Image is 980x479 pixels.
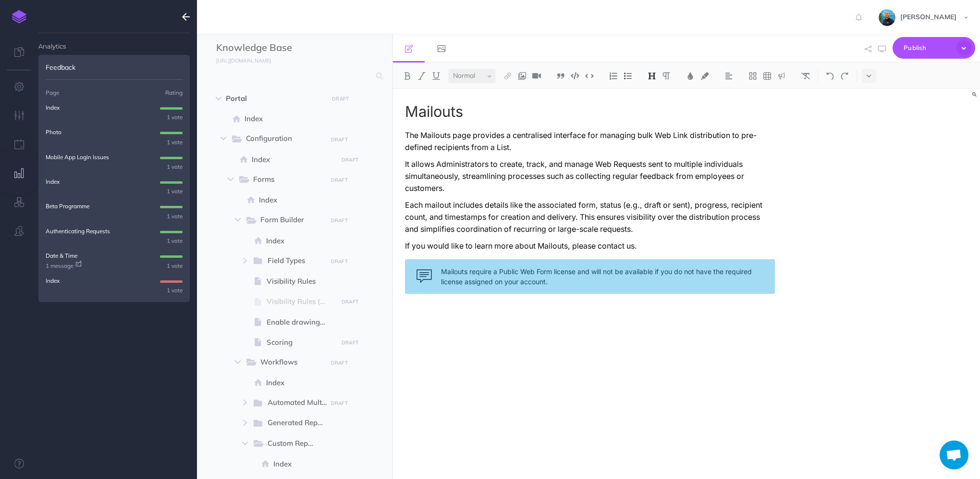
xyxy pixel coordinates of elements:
[331,258,348,265] small: DRAFT
[763,72,772,80] img: Create table button
[331,400,348,406] small: DRAFT
[405,259,775,294] div: Mailouts require a Public Web Form license and will not be available if you do not have the requi...
[342,340,358,346] small: DRAFT
[893,37,975,59] button: Publish
[405,240,775,252] p: If you would like to learn more about Mailouts, please contact us.
[216,67,370,85] input: Search
[331,137,348,143] small: DRAFT
[327,357,351,368] button: DRAFT
[160,286,183,295] p: 1 vote
[904,40,952,55] span: Publish
[246,133,320,145] span: Configuration
[840,72,849,80] img: Redo
[46,251,77,260] p: Date & Time
[46,103,60,112] p: Index
[405,103,775,120] h1: Mailouts
[700,72,709,80] img: Text background color button
[417,72,426,80] img: Italic button
[268,438,324,450] span: Custom Reports
[267,296,335,307] span: Visibility Rules (V2 Draft)
[331,360,348,366] small: DRAFT
[38,55,190,80] div: Feedback
[338,296,362,307] button: DRAFT
[245,113,335,125] span: Index
[260,356,320,369] span: Workflows
[338,154,362,165] button: DRAFT
[532,72,541,80] img: Add video button
[518,72,527,80] img: Add image button
[662,72,671,80] img: Paragraph button
[38,33,190,50] h4: Analytics
[46,261,82,270] a: 1 message
[165,88,183,97] p: Rating
[777,72,786,80] img: Callout dropdown menu button
[585,72,594,79] img: Inline code button
[624,72,632,80] img: Unordered list button
[342,157,358,163] small: DRAFT
[12,10,26,24] img: logo-mark.svg
[160,212,183,221] p: 1 vote
[216,41,329,55] input: Documentation Name
[259,194,335,206] span: Index
[268,255,320,267] span: Field Types
[327,175,351,186] button: DRAFT
[46,177,60,186] p: Index
[197,55,281,65] a: [URL][DOMAIN_NAME]
[686,72,695,80] img: Text color button
[342,299,358,305] small: DRAFT
[940,441,968,469] a: Open chat
[405,199,775,235] p: Each mailout includes details like the associated form, status (e.g., draft or sent), progress, r...
[556,72,565,80] img: Blockquote button
[160,113,183,122] p: 1 vote
[571,72,579,79] img: Code block button
[160,162,183,171] p: 1 vote
[331,217,348,224] small: DRAFT
[327,215,351,226] button: DRAFT
[327,134,351,145] button: DRAFT
[160,261,183,270] p: 1 vote
[266,235,335,247] span: Index
[648,72,656,80] img: Headings dropdown button
[160,187,183,196] p: 1 vote
[252,154,335,165] span: Index
[267,337,335,348] span: Scoring
[332,96,349,102] small: DRAFT
[273,458,335,470] span: Index
[46,127,61,137] p: Photo
[46,152,109,162] p: Mobile App Login Issues
[724,72,733,80] img: Alignment dropdown menu button
[405,129,775,153] p: The Mailouts page provides a centralised interface for managing bulk Web Link distribution to pre...
[327,398,351,409] button: DRAFT
[327,256,351,267] button: DRAFT
[338,337,362,348] button: DRAFT
[253,174,320,186] span: Forms
[826,72,834,80] img: Undo
[801,72,810,80] img: Clear styles button
[609,72,618,80] img: Ordered list button
[266,377,335,389] span: Index
[405,158,775,194] p: It allows Administrators to create, track, and manage Web Requests sent to multiple individuals s...
[329,93,353,104] button: DRAFT
[260,214,320,227] span: Form Builder
[895,13,961,21] span: [PERSON_NAME]
[432,72,441,80] img: Underline button
[216,57,271,64] small: [URL][DOMAIN_NAME]
[46,276,60,285] p: Index
[46,88,59,97] p: Page
[268,417,334,429] span: Generated Reports
[503,72,512,80] img: Link button
[160,236,183,245] p: 1 vote
[267,276,335,287] span: Visibility Rules
[46,227,110,236] p: Authenticating Requests
[403,72,412,80] img: Bold button
[226,93,323,104] span: Portal
[331,177,348,183] small: DRAFT
[46,202,89,211] p: Beta Programme
[268,397,336,409] span: Automated Multi-Stage Workflows
[879,9,895,26] img: 925838e575eb33ea1a1ca055db7b09b0.jpg
[160,138,183,147] p: 1 vote
[267,316,335,328] span: Enable drawing on uploaded / captured image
